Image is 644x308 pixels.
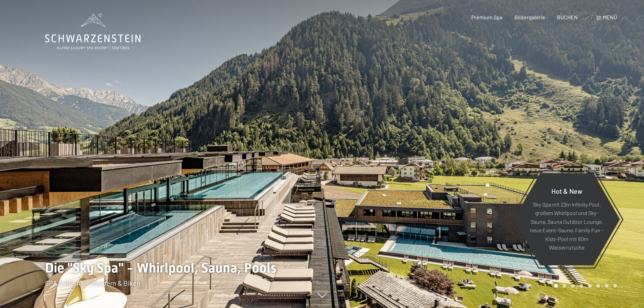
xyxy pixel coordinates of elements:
div: Carousel Page 8 [613,284,617,288]
a: Premium Spa [471,14,502,20]
div: Carousel Page 2 [563,284,566,288]
div: Carousel Page 7 [605,284,609,288]
div: Carousel Page 5 [588,284,592,288]
span: Hot & New [551,187,582,195]
a: BUCHEN [557,14,578,20]
div: Carousel Page 1 (Current Slide) [554,284,558,288]
div: Carousel Page 4 [579,284,583,288]
div: Carousel Page 3 [571,284,575,288]
a: Hot & New Sky Spa mit 23m Infinity Pool, großem Whirlpool und Sky-Sauna, Sauna Outdoor Lounge, ne... [513,173,620,266]
div: Carousel Page 6 [596,284,600,288]
a: Bildergalerie [515,14,545,20]
div: Carousel Pagination [552,284,617,288]
span: Menü [603,14,617,20]
p: Sky Spa mit 23m Infinity Pool, großem Whirlpool und Sky-Sauna, Sauna Outdoor Lounge, neue Event-S... [530,200,603,252]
